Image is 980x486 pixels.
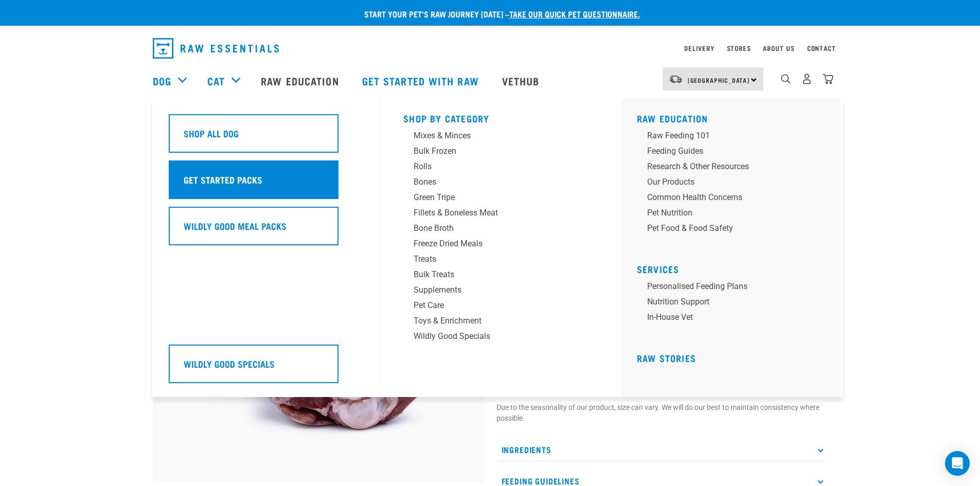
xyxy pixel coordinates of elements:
a: Bones [403,176,599,191]
img: van-moving.png [669,75,683,84]
h5: Services [637,264,832,272]
div: Bone Broth [414,222,574,235]
a: Shop All Dog [169,114,364,160]
div: Wildly Good Specials [414,330,574,343]
a: Mixes & Minces [403,130,599,145]
span: [GEOGRAPHIC_DATA] [688,78,750,82]
div: Bulk Treats [414,268,574,281]
div: Treats [414,253,574,265]
a: Wildly Good Meal Packs [169,207,364,253]
a: Our Products [637,176,832,191]
a: Feeding Guides [637,145,832,160]
nav: dropdown navigation [145,34,836,63]
div: Fillets & Boneless Meat [414,207,574,219]
div: Mixes & Minces [414,130,574,142]
img: user.png [801,74,812,84]
h5: Wildly Good Specials [184,357,275,370]
div: Rolls [414,160,574,173]
a: Freeze Dried Meals [403,238,599,253]
a: Get Started Packs [169,160,364,207]
h5: Shop By Category [403,113,599,121]
div: Pet Nutrition [647,207,808,219]
h5: Get Started Packs [184,173,262,186]
a: Vethub [492,60,553,101]
a: Pet Food & Food Safety [637,222,832,238]
a: Pet Nutrition [637,207,832,222]
div: Common Health Concerns [647,191,808,204]
div: Toys & Enrichment [414,315,574,327]
h5: Wildly Good Meal Packs [184,219,287,232]
a: Delivery [684,46,714,50]
a: Bulk Frozen [403,145,599,160]
a: Contact [807,46,836,50]
div: Freeze Dried Meals [414,238,574,250]
a: Cat [207,73,225,88]
a: Wildly Good Specials [403,330,599,346]
a: Rolls [403,160,599,176]
a: Treats [403,253,599,268]
p: Ingredients [496,438,828,461]
a: Raw Education [251,60,351,101]
div: Our Products [647,176,808,188]
img: home-icon-1@2x.png [781,74,791,84]
h5: Shop All Dog [184,127,239,140]
a: Raw Education [637,116,708,121]
a: Toys & Enrichment [403,315,599,330]
a: Pet Care [403,299,599,315]
img: Raw Essentials Logo [153,38,279,59]
a: Stores [727,46,751,50]
a: Supplements [403,284,599,299]
img: home-icon@2x.png [823,74,833,84]
a: Common Health Concerns [637,191,832,207]
a: Green Tripe [403,191,599,207]
a: Personalised Feeding Plans [637,280,832,296]
div: Open Intercom Messenger [945,451,970,476]
div: Bones [414,176,574,188]
a: Research & Other Resources [637,160,832,176]
div: Feeding Guides [647,145,808,157]
a: Wildly Good Specials [169,345,364,391]
a: Raw Stories [637,355,696,361]
a: Dog [153,73,171,88]
a: In-house vet [637,311,832,327]
a: Raw Feeding 101 [637,130,832,145]
a: Bulk Treats [403,268,599,284]
p: Due to the seasonality of our product, size can vary. We will do our best to maintain consistency... [496,402,828,424]
div: Bulk Frozen [414,145,574,157]
a: Nutrition Support [637,296,832,311]
div: Pet Food & Food Safety [647,222,808,235]
div: Pet Care [414,299,574,312]
a: Fillets & Boneless Meat [403,207,599,222]
div: Green Tripe [414,191,574,204]
a: Get started with Raw [352,60,492,101]
a: take our quick pet questionnaire. [509,11,640,16]
div: Raw Feeding 101 [647,130,808,142]
a: Bone Broth [403,222,599,238]
a: About Us [763,46,794,50]
div: Supplements [414,284,574,296]
div: Research & Other Resources [647,160,808,173]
